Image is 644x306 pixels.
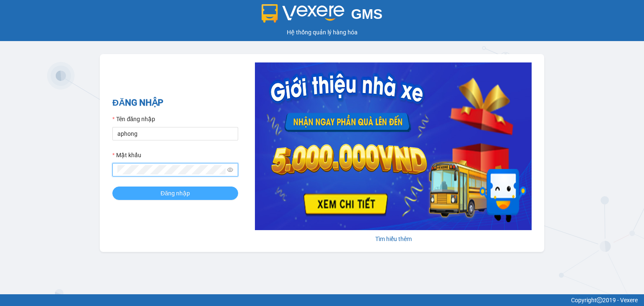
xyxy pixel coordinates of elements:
span: eye [227,167,233,173]
img: logo 2 [262,4,345,23]
label: Tên đăng nhập [112,114,155,124]
span: copyright [597,297,602,303]
h2: ĐĂNG NHẬP [112,96,238,110]
div: Copyright 2019 - Vexere [6,296,638,305]
span: GMS [351,6,382,22]
div: Tìm hiểu thêm [255,234,532,244]
img: banner-0 [255,62,532,230]
input: Tên đăng nhập [112,127,238,140]
button: Đăng nhập [112,187,238,200]
div: Hệ thống quản lý hàng hóa [2,28,642,37]
label: Mật khẩu [112,150,141,160]
input: Mật khẩu [117,165,226,174]
span: Đăng nhập [161,189,190,198]
a: GMS [262,13,383,19]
